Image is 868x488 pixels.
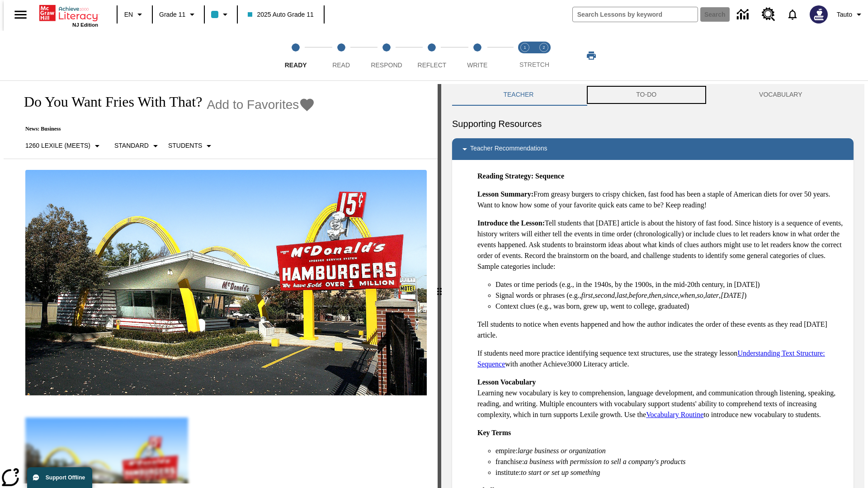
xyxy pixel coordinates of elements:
span: Tauto [837,10,852,19]
strong: Lesson Summary: [477,190,533,198]
p: Learning new vocabulary is key to comprehension, language development, and communication through ... [477,377,846,420]
p: Tell students to notice when events happened and how the author indicates the order of these even... [477,319,846,341]
div: reading [4,84,438,483]
span: Support Offline [46,474,85,481]
button: Stretch Read step 1 of 2 [512,31,538,80]
p: Tell students that [DATE] article is about the history of fast food. Since history is a sequence ... [477,218,846,272]
span: Respond [371,61,402,69]
em: a business with permission to sell a company's products [524,458,686,465]
em: later [705,291,719,299]
button: Language: EN, Select a language [120,6,149,23]
strong: Key Terms [477,429,511,436]
span: Write [467,61,487,69]
strong: Introduce the Lesson: [477,219,545,227]
strong: Lesson Vocabulary [477,378,536,386]
button: Reflect step 4 of 5 [406,31,458,80]
a: Understanding Text Structure: Sequence [477,349,825,368]
button: VOCABULARY [708,84,854,106]
button: Read step 2 of 5 [315,31,367,80]
div: Instructional Panel Tabs [452,84,854,106]
text: 1 [524,45,526,50]
a: Notifications [781,3,804,26]
em: second [595,291,615,299]
button: Stretch Respond step 2 of 2 [531,31,557,80]
p: From greasy burgers to crispy chicken, fast food has been a staple of American diets for over 50 ... [477,189,846,211]
em: last [617,291,627,299]
em: first [581,291,593,299]
em: [DATE] [721,291,744,299]
span: NJ Edition [72,22,98,28]
em: since [663,291,678,299]
button: Select Student [165,138,218,154]
button: Ready step 1 of 5 [269,31,322,80]
p: If students need more practice identifying sequence text structures, use the strategy lesson with... [477,348,846,370]
li: franchise: [495,456,846,467]
em: so [697,291,703,299]
li: Context clues (e.g., was born, grew up, went to college, graduated) [495,301,846,312]
p: Teacher Recommendations [470,144,547,155]
li: Signal words or phrases (e.g., , , , , , , , , , ) [495,290,846,301]
button: Profile/Settings [833,6,868,23]
button: TO-DO [585,84,708,106]
div: Teacher Recommendations [452,138,854,160]
p: Standard [114,141,149,150]
span: Grade 11 [159,10,185,19]
button: Write step 5 of 5 [451,31,504,80]
em: before [629,291,647,299]
button: Print [577,47,606,64]
em: to start or set up something [521,469,600,476]
strong: Sequence [535,172,564,180]
button: Support Offline [27,467,92,488]
div: Press Enter or Spacebar and then press right and left arrow keys to move the slider [438,84,441,488]
em: when [680,291,695,299]
li: empire: [495,446,846,456]
li: Dates or time periods (e.g., in the 1940s, by the 1900s, in the mid-20th century, in [DATE]) [495,279,846,290]
strong: Reading Strategy: [477,172,533,180]
button: Add to Favorites - Do You Want Fries With That? [207,97,315,113]
p: 1260 Lexile (Meets) [25,141,90,150]
button: Respond step 3 of 5 [360,31,413,80]
span: 2025 Auto Grade 11 [248,10,313,19]
span: STRETCH [519,61,549,68]
em: large business or organization [518,447,606,455]
button: Select a new avatar [804,3,833,26]
span: Reflect [418,61,447,69]
span: EN [124,10,133,19]
button: Select Lexile, 1260 Lexile (Meets) [22,138,106,154]
img: Avatar [810,5,828,23]
input: search field [573,7,698,22]
text: 2 [542,45,545,50]
p: News: Business [14,126,315,132]
button: Teacher [452,84,585,106]
span: Add to Favorites [207,98,299,112]
span: Ready [285,61,307,69]
a: Vocabulary Routine [646,411,703,418]
button: Open side menu [7,1,34,28]
span: Read [332,61,350,69]
button: Grade: Grade 11, Select a grade [156,6,201,23]
a: Resource Center, Will open in new tab [756,2,781,27]
button: Scaffolds, Standard [111,138,165,154]
li: institute: [495,467,846,478]
em: then [649,291,661,299]
img: One of the first McDonald's stores, with the iconic red sign and golden arches. [25,170,427,396]
h1: Do You Want Fries With That? [14,94,202,110]
button: Class color is light blue. Change class color [208,6,234,23]
div: activity [441,84,864,488]
a: Data Center [731,2,756,27]
div: Home [39,3,98,28]
p: Students [168,141,202,150]
h6: Supporting Resources [452,117,854,131]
